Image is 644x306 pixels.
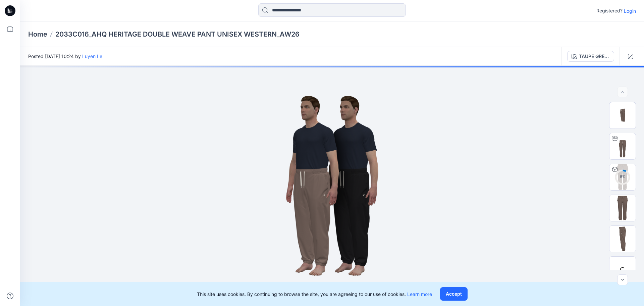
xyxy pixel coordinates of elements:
[596,7,623,15] p: Registered?
[197,291,432,298] p: This site uses cookies. By continuing to browse the site, you are agreeing to our use of cookies.
[609,164,636,190] img: 2033C016_AHQ HERITAGE DOUBLE WEAVE PANT UNISEX WESTERN_AW26_PRE SMS TAUPE GREY_021
[579,53,610,60] div: TAUPE GREY_021
[609,226,636,252] img: 2033C016_AHQ HERITAGE DOUBLE WEAVE PANT UNISEX WESTERN_AW26_PRE SMS_TAUPE GREY_021_Left
[609,195,636,221] img: 2033C016_AHQ HERITAGE DOUBLE WEAVE PANT UNISEX WESTERN_AW26_PRE SMS_TAUPE GREY_021_Front
[28,53,102,60] span: Posted [DATE] 10:24 by
[440,287,468,301] button: Accept
[624,7,636,14] p: Login
[609,102,636,129] img: Thumbnail
[55,30,300,39] p: 2033C016_AHQ HERITAGE DOUBLE WEAVE PANT UNISEX WESTERN_AW26
[28,30,47,39] a: Home
[164,85,500,287] img: eyJhbGciOiJIUzI1NiIsImtpZCI6IjAiLCJzbHQiOiJzZXMiLCJ0eXAiOiJKV1QifQ.eyJkYXRhIjp7InR5cGUiOiJzdG9yYW...
[609,133,636,159] img: Turntable
[567,51,614,62] button: TAUPE GREY_021
[407,291,432,297] a: Learn more
[614,174,631,180] div: 8 %
[82,53,102,59] a: Luyen Le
